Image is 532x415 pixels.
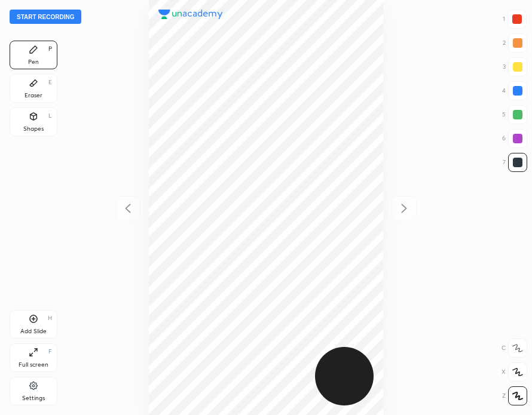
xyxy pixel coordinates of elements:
img: logo.38c385cc.svg [158,10,223,19]
div: P [48,46,52,52]
div: 1 [503,10,527,29]
div: H [48,315,52,321]
div: Pen [28,59,39,65]
div: Full screen [19,362,48,368]
div: Settings [22,395,45,401]
div: 7 [503,153,527,172]
div: 2 [503,33,527,53]
div: Shapes [23,126,44,132]
button: Start recording [10,10,81,24]
div: C [502,339,527,358]
div: Eraser [25,93,42,99]
div: 3 [503,57,527,76]
div: E [48,79,52,85]
div: Add Slide [20,328,47,334]
div: 6 [502,129,527,148]
div: F [48,349,52,355]
div: 4 [502,81,527,100]
div: L [48,113,52,119]
div: 5 [502,105,527,124]
div: X [502,362,527,382]
div: Z [502,386,527,405]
